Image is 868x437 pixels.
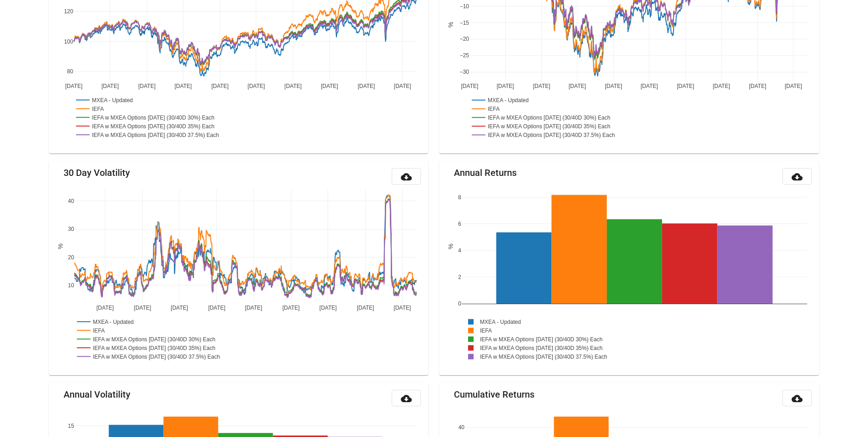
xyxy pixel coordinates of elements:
mat-icon: cloud_download [401,393,412,404]
mat-card-title: Cumulative Returns [454,390,534,399]
mat-icon: cloud_download [792,393,803,404]
mat-icon: cloud_download [401,171,412,182]
mat-card-title: Annual Volatility [64,390,130,399]
mat-card-title: Annual Returns [454,168,517,177]
mat-icon: cloud_download [792,171,803,182]
mat-card-title: 30 Day Volatility [64,168,130,177]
